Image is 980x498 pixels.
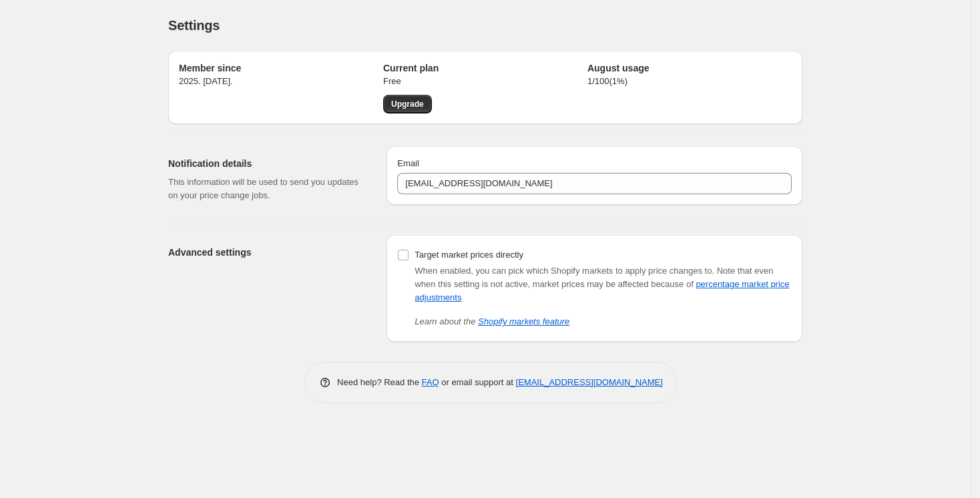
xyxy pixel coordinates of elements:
[168,18,220,33] span: Settings
[383,75,587,88] p: Free
[415,266,714,276] span: When enabled, you can pick which Shopify markets to apply price changes to.
[415,266,789,302] span: Note that even when this setting is not active, market prices may be affected because of
[168,176,365,202] p: This information will be used to send you updates on your price change jobs.
[587,75,792,88] p: 1 / 100 ( 1 %)
[337,377,422,387] span: Need help? Read the
[391,99,424,109] span: Upgrade
[168,246,365,259] h2: Advanced settings
[478,316,569,326] a: Shopify markets feature
[168,157,365,170] h2: Notification details
[516,377,663,387] a: [EMAIL_ADDRESS][DOMAIN_NAME]
[383,61,587,75] h2: Current plan
[415,316,569,326] i: Learn about the
[422,377,439,387] a: FAQ
[439,377,516,387] span: or email support at
[179,75,383,88] p: 2025. [DATE].
[397,158,419,168] span: Email
[383,95,432,113] a: Upgrade
[415,250,523,260] span: Target market prices directly
[179,61,383,75] h2: Member since
[587,61,792,75] h2: August usage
